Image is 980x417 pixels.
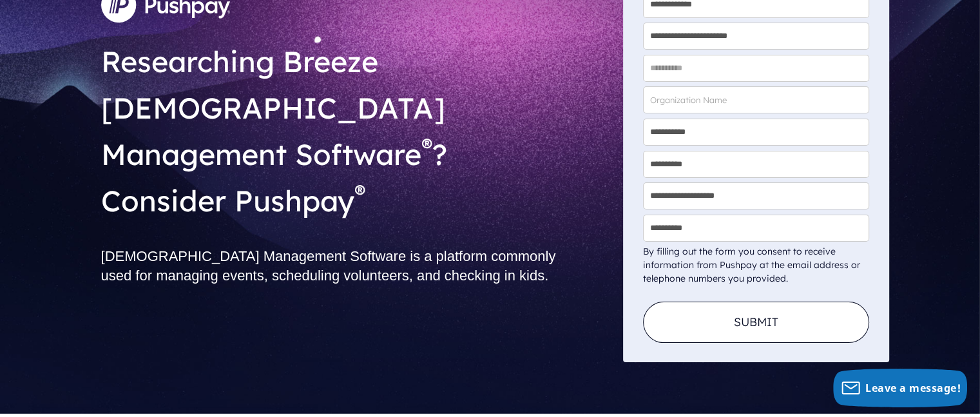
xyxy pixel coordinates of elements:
h2: [DEMOGRAPHIC_DATA] Management Software is a platform commonly used for managing events, schedulin... [101,237,613,296]
h1: Researching Breeze [DEMOGRAPHIC_DATA] Management Software ? Consider Pushpay [101,28,613,227]
button: Leave a message! [833,369,967,407]
sup: ® [354,179,365,206]
span: Leave a message! [865,381,961,395]
input: Organization Name [643,86,869,113]
div: By filling out the form you consent to receive information from Pushpay at the email address or t... [643,245,869,286]
button: Submit [643,302,869,343]
sup: ® [421,132,432,159]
